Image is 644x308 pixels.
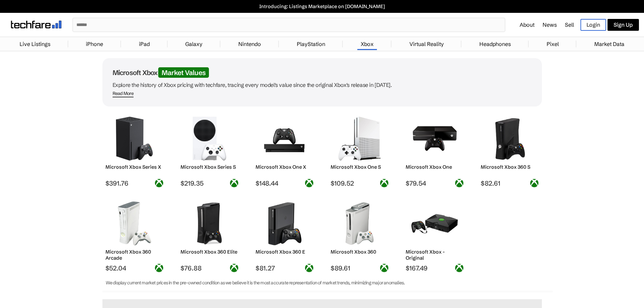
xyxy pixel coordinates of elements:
[182,37,206,51] a: Galaxy
[256,164,313,170] h2: Microsoft Xbox One X
[380,179,388,187] img: xbox-logo
[158,67,209,78] span: Market Values
[106,279,528,287] p: We display current market prices in the pre-owned condition as we believe it is the most accurate...
[253,113,317,187] a: Microsoft Xbox One X Microsoft Xbox One X $148.44 xbox-logo
[235,37,264,51] a: Nintendo
[177,198,242,272] a: Microsoft Xbox 360 Elite Microsoft Xbox 360 Elite $76.88 xbox-logo
[136,37,153,51] a: iPad
[105,179,163,187] span: $391.76
[181,264,238,272] span: $76.88
[380,264,388,272] img: xbox-logo
[3,3,641,9] a: Introducing: Listings Marketplace on [DOMAIN_NAME]
[230,179,238,187] img: xbox-logo
[105,249,163,261] h2: Microsoft Xbox 360 Arcade
[16,37,54,51] a: Live Listings
[403,198,467,272] a: Microsoft Xbox Microsoft Xbox - Original $167.49 xbox-logo
[331,264,388,272] span: $89.61
[336,202,383,245] img: Microsoft Xbox 360
[256,179,313,187] span: $148.44
[476,37,514,51] a: Headphones
[580,19,606,31] a: Login
[253,198,317,272] a: Microsoft Xbox 360 E Microsoft Xbox 360 E $81.27 xbox-logo
[111,202,158,245] img: Microsoft Xbox 360 Arcade
[113,80,532,90] p: Explore the history of Xbox pricing with techfare, tracing every model's value since the original...
[186,117,233,161] img: Microsoft Xbox Series S
[113,91,134,96] div: Read More
[155,264,163,272] img: xbox-logo
[406,264,463,272] span: $167.49
[305,179,313,187] img: xbox-logo
[186,202,233,245] img: Microsoft Xbox 360 Elite
[520,21,534,28] a: About
[293,37,329,51] a: PlayStation
[177,113,242,187] a: Microsoft Xbox Series S Microsoft Xbox Series S $219.35 xbox-logo
[111,117,158,161] img: Microsoft Xbox Series X
[256,249,313,255] h2: Microsoft Xbox 360 E
[406,37,447,51] a: Virtual Reality
[113,68,532,77] h1: Microsoft Xbox
[113,91,134,97] span: Read More
[543,21,557,28] a: News
[181,164,238,170] h2: Microsoft Xbox Series S
[411,117,458,161] img: Microsoft Xbox One
[336,117,383,161] img: Microsoft Xbox One S
[357,37,377,51] a: Xbox
[486,117,533,161] img: Microsoft Xbox 360 S
[328,113,392,187] a: Microsoft Xbox One S Microsoft Xbox One S $109.52 xbox-logo
[406,164,463,170] h2: Microsoft Xbox One
[455,264,463,272] img: xbox-logo
[331,249,388,255] h2: Microsoft Xbox 360
[478,113,542,187] a: Microsoft Xbox 360 S Microsoft Xbox 360 S $82.61 xbox-logo
[181,179,238,187] span: $219.35
[331,164,388,170] h2: Microsoft Xbox One S
[105,264,163,272] span: $52.04
[261,117,308,161] img: Microsoft Xbox One X
[455,179,463,187] img: xbox-logo
[155,179,163,187] img: xbox-logo
[331,179,388,187] span: $109.52
[82,37,106,51] a: iPhone
[11,21,62,28] img: techfare logo
[256,264,313,272] span: $81.27
[543,37,562,51] a: Pixel
[591,37,628,51] a: Market Data
[607,19,639,31] a: Sign Up
[261,202,308,245] img: Microsoft Xbox 360 E
[481,179,539,187] span: $82.61
[102,198,167,272] a: Microsoft Xbox 360 Arcade Microsoft Xbox 360 Arcade $52.04 xbox-logo
[481,164,539,170] h2: Microsoft Xbox 360 S
[530,179,539,187] img: xbox-logo
[328,198,392,272] a: Microsoft Xbox 360 Microsoft Xbox 360 $89.61 xbox-logo
[406,179,463,187] span: $79.54
[181,249,238,255] h2: Microsoft Xbox 360 Elite
[565,21,574,28] a: Sell
[403,113,467,187] a: Microsoft Xbox One Microsoft Xbox One $79.54 xbox-logo
[411,202,458,245] img: Microsoft Xbox
[305,264,313,272] img: xbox-logo
[406,249,463,261] h2: Microsoft Xbox - Original
[230,264,238,272] img: xbox-logo
[105,164,163,170] h2: Microsoft Xbox Series X
[102,113,167,187] a: Microsoft Xbox Series X Microsoft Xbox Series X $391.76 xbox-logo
